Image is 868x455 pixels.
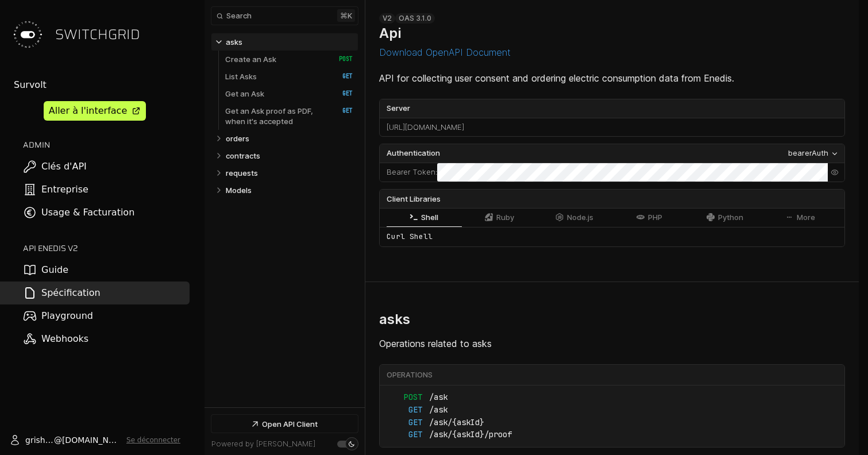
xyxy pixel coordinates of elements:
[380,163,437,182] div: :
[225,71,257,82] p: List Asks
[25,434,54,446] span: grishjan
[330,72,353,80] span: GET
[421,213,438,222] span: Shell
[387,404,422,417] span: GET
[226,147,353,164] a: contracts
[23,242,190,254] h2: API ENEDIS v2
[226,151,260,161] p: contracts
[226,182,353,199] a: Models
[62,434,122,446] span: [DOMAIN_NAME]
[387,167,435,178] label: Bearer Token
[225,85,353,102] a: Get an Ask GET
[225,102,353,130] a: Get an Ask proof as PDF, when it's accepted GET
[9,16,46,53] img: Switchgrid Logo
[496,213,514,222] span: Ruby
[330,107,353,115] span: GET
[330,90,353,98] span: GET
[348,441,355,448] div: Set light mode
[387,429,422,441] span: GET
[387,391,838,404] a: POST/ask
[380,99,844,118] label: Server
[429,417,484,429] span: /ask/{askId}
[44,101,146,121] a: Aller à l'interface
[429,429,512,441] span: /ask/{askId}/proof
[226,33,353,51] a: asks
[567,213,593,222] span: Node.js
[380,227,844,246] div: Curl Shell
[49,104,127,118] div: Aller à l'interface
[379,311,410,327] h2: asks
[387,429,838,441] a: GET/ask/{askId}/proof
[225,51,353,68] a: Create an Ask POST
[429,404,465,417] span: /ask
[718,213,743,222] span: Python
[14,78,190,92] div: Survolt
[380,190,844,208] div: Client Libraries
[380,118,844,137] div: [URL][DOMAIN_NAME]
[788,148,828,159] div: bearerAuth
[126,435,180,445] button: Se déconnecter
[226,164,353,182] a: requests
[387,370,843,380] div: Operations
[226,130,353,147] a: orders
[211,439,315,448] a: Powered by [PERSON_NAME]
[23,139,190,151] h2: ADMIN
[225,88,264,99] p: Get an Ask
[54,434,62,446] span: @
[226,168,258,178] p: requests
[55,25,140,44] span: SWITCHGRID
[380,385,844,447] ul: asks endpoints
[785,147,842,160] button: bearerAuth
[226,185,252,195] p: Models
[211,415,358,433] a: Open API Client
[387,404,838,417] a: GET/ask
[379,71,845,85] p: API for collecting user consent and ordering electric consumption data from Enedis.
[395,13,435,24] div: OAS 3.1.0
[205,28,365,407] nav: Table of contents for Api
[387,417,422,429] span: GET
[379,337,845,350] p: Operations related to asks
[226,11,252,20] span: Search
[226,37,242,47] p: asks
[225,68,353,85] a: List Asks GET
[379,25,401,41] h1: Api
[387,148,440,159] span: Authentication
[337,9,355,22] kbd: ⌘ k
[429,391,465,404] span: /ask
[225,54,276,64] p: Create an Ask
[226,133,249,144] p: orders
[387,417,838,429] a: GET/ask/{askId}
[648,213,662,222] span: PHP
[379,13,395,24] div: v2
[225,106,327,126] p: Get an Ask proof as PDF, when it's accepted
[379,47,511,57] button: Download OpenAPI Document
[330,55,353,63] span: POST
[387,391,422,404] span: POST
